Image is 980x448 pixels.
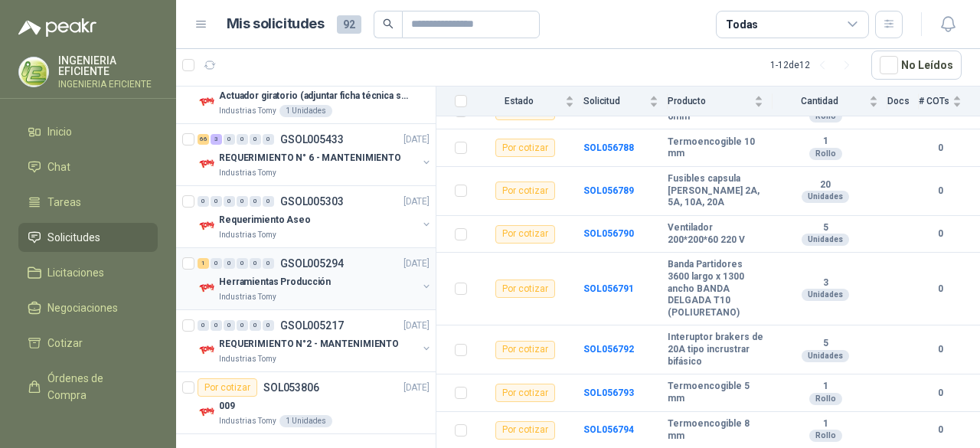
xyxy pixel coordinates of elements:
b: 1 [773,136,878,148]
p: Industrias Tomy [219,415,276,427]
a: 66 3 0 0 0 0 GSOL005433[DATE] Company LogoREQUERIMIENTO N° 6 - MANTENIMIENTOIndustrias Tomy [198,130,433,179]
p: GSOL005303 [280,196,344,207]
div: Por cotizar [495,421,555,440]
a: Inicio [18,117,158,146]
span: Negociaciones [47,299,118,316]
div: Por cotizar [495,384,555,402]
div: 66 [198,134,209,145]
div: 0 [237,196,248,207]
div: 0 [263,320,274,331]
b: 0 [919,342,962,357]
img: Company Logo [198,217,216,235]
th: Producto [668,87,773,116]
p: INGENIERIA EFICIENTE [58,80,158,89]
b: 0 [919,282,962,296]
b: 5 [773,222,878,234]
a: SOL056788 [583,142,634,153]
b: Interuptor brakers de 20A tipo incrustrar bifásico [668,332,763,368]
div: 0 [250,320,261,331]
b: Banda Partidores 3600 largo x 1300 ancho BANDA DELGADA T10 (POLIURETANO) [668,259,763,319]
p: GSOL005433 [280,134,344,145]
th: Cantidad [773,87,887,116]
p: 009 [219,399,235,414]
span: Inicio [47,123,72,140]
div: 0 [237,258,248,269]
a: Solicitudes [18,223,158,252]
div: 3 [211,134,222,145]
b: 0 [919,184,962,198]
div: 0 [211,258,222,269]
div: 0 [224,196,235,207]
p: [DATE] [403,319,430,333]
b: 0 [919,423,962,437]
span: Chat [47,159,70,175]
span: Solicitudes [47,229,100,246]
span: Cantidad [773,96,866,106]
b: 0 [919,141,962,155]
div: 0 [263,134,274,145]
div: 0 [237,134,248,145]
p: Requerimiento Aseo [219,213,311,227]
a: 0 0 0 0 0 0 GSOL005217[DATE] Company LogoREQUERIMIENTO N°2 - MANTENIMIENTOIndustrias Tomy [198,316,433,365]
b: 1 [773,418,878,430]
b: 20 [773,179,878,191]
a: SOL056794 [583,424,634,435]
p: [DATE] [403,381,430,395]
a: Por adjudicarSOL055823[DATE] Company LogoActuador giratorio (adjuntar ficha técnica si es diferen... [176,62,436,124]
b: 3 [773,277,878,289]
a: 1 0 0 0 0 0 GSOL005294[DATE] Company LogoHerramientas ProducciónIndustrias Tomy [198,254,433,303]
p: GSOL005294 [280,258,344,269]
img: Company Logo [198,155,216,173]
a: SOL056792 [583,344,634,355]
span: Solicitud [583,96,646,106]
p: Industrias Tomy [219,105,276,117]
div: Por cotizar [495,181,555,200]
span: search [383,18,394,29]
a: 0 0 0 0 0 0 GSOL005303[DATE] Company LogoRequerimiento AseoIndustrias Tomy [198,192,433,241]
img: Company Logo [19,57,48,87]
div: 0 [237,320,248,331]
p: REQUERIMIENTO N°2 - MANTENIMIENTO [219,337,399,352]
div: 1 Unidades [279,105,332,117]
div: Unidades [802,191,849,203]
p: Actuador giratorio (adjuntar ficha técnica si es diferente a festo) [219,89,410,103]
p: Industrias Tomy [219,167,276,179]
span: Licitaciones [47,264,104,281]
p: [DATE] [403,257,430,271]
b: Ventilador 200*200*60 220 V [668,222,763,246]
b: Termoencogible 8 mm [668,418,763,442]
a: Tareas [18,188,158,217]
span: Tareas [47,194,81,211]
p: Industrias Tomy [219,353,276,365]
a: SOL056793 [583,388,634,398]
a: Órdenes de Compra [18,364,158,410]
b: Termoencogible 10 mm [668,136,763,160]
b: 0 [919,227,962,241]
span: Cotizar [47,335,83,352]
p: Herramientas Producción [219,275,331,289]
div: Rollo [809,110,842,123]
p: [DATE] [403,132,430,147]
a: Licitaciones [18,258,158,287]
p: Industrias Tomy [219,229,276,241]
b: Fusibles capsula [PERSON_NAME] 2A, 5A, 10A, 20A [668,173,763,209]
div: 0 [198,320,209,331]
p: GSOL005217 [280,320,344,331]
div: Por cotizar [495,225,555,244]
div: 0 [263,196,274,207]
a: SOL056791 [583,283,634,294]
b: Termoencogible 5 mm [668,381,763,404]
th: # COTs [919,87,980,116]
div: 0 [250,134,261,145]
div: Unidades [802,289,849,301]
th: Docs [887,87,919,116]
span: 92 [337,15,361,34]
div: Unidades [802,234,849,246]
a: SOL056789 [583,185,634,196]
a: SOL056790 [583,228,634,239]
p: Industrias Tomy [219,291,276,303]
